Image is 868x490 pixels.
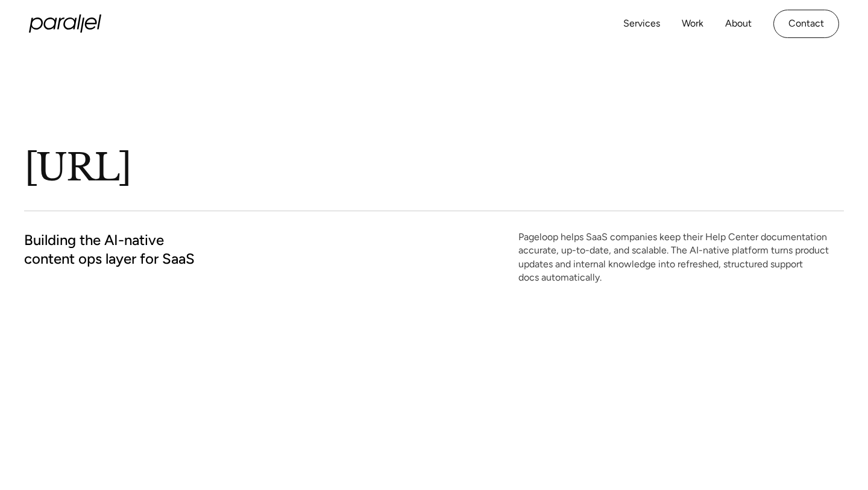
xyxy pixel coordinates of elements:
p: Pageloop helps SaaS companies keep their Help Center documentation accurate, up-to-date, and scal... [518,231,844,285]
a: About [725,15,752,33]
a: Contact [773,10,839,38]
h2: Building the AI-native content ops layer for SaaS [24,231,250,268]
a: Work [682,15,703,33]
a: Services [623,15,660,33]
h1: [URL] [24,144,506,191]
a: home [29,14,101,33]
